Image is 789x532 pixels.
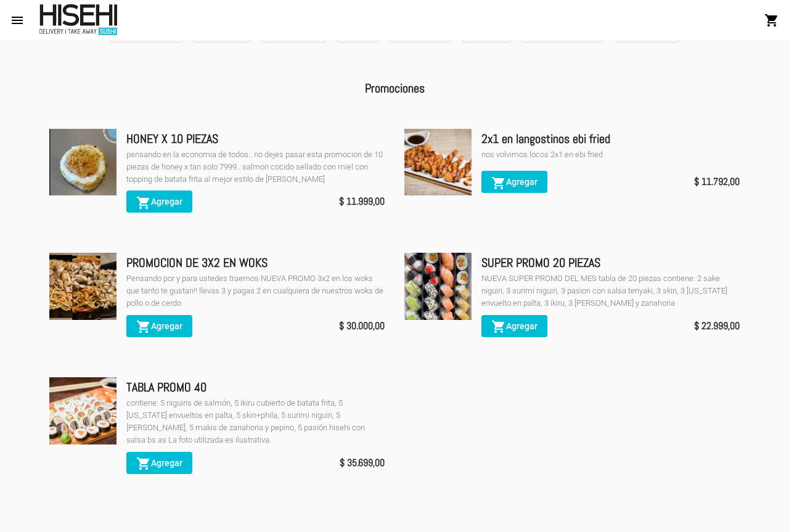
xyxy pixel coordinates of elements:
[126,377,385,397] div: TABLA PROMO 40
[126,452,192,474] button: Agregar
[481,315,547,337] button: Agregar
[126,315,192,337] button: Agregar
[136,458,182,468] span: Agregar
[126,190,192,213] button: Agregar
[481,149,740,161] div: nos volvimos locos 2x1 en ebi fried
[491,176,506,190] mat-icon: shopping_cart
[694,317,740,335] span: $ 22.999,00
[10,13,25,28] mat-icon: menu
[49,253,117,320] img: 975b8145-67bb-4081-9ec6-7530a4e40487.jpg
[126,397,385,446] div: contiene: 5 niguiris de salmón, 5 ikiru cubierto de batata frita, 5 [US_STATE] envueltos en palta...
[126,272,385,309] div: Pensando por y para ustedes traemos NUEVA PROMO 3x2 en los woks que tanto te gustan!! llevas 3 y ...
[339,193,385,210] span: $ 11.999,00
[481,171,547,193] button: Agregar
[694,173,740,190] span: $ 11.792,00
[136,195,151,210] mat-icon: shopping_cart
[491,177,538,187] span: Agregar
[491,319,506,334] mat-icon: shopping_cart
[350,73,439,104] h2: Promociones
[126,253,385,272] div: PROMOCION DE 3X2 EN WOKS
[49,377,117,444] img: 233f921c-6f6e-4fc6-b68a-eefe42c7556a.jpg
[481,253,740,272] div: SUPER PROMO 20 PIEZAS
[126,129,385,149] div: HONEY X 10 PIEZAS
[404,129,472,196] img: 36ae70a8-0357-4ab6-9c16-037de2f87b50.jpg
[136,456,151,471] mat-icon: shopping_cart
[136,319,151,334] mat-icon: shopping_cart
[136,197,182,207] span: Agregar
[340,454,385,472] span: $ 35.699,00
[126,149,385,186] div: pensando en la economia de todos.. no dejes pasar esta promocion de 10 piezas de honey x tan solo...
[491,321,538,331] span: Agregar
[136,321,182,331] span: Agregar
[481,129,740,149] div: 2x1 en langostinos ebi fried
[404,253,472,320] img: b592dd6c-ce24-4abb-add9-a11adb66b5f2.jpeg
[764,13,779,28] mat-icon: shopping_cart
[339,317,385,335] span: $ 30.000,00
[49,129,117,196] img: 2a2e4fc8-76c4-49c3-8e48-03e4afb00aef.jpeg
[481,272,740,309] div: NUEVA SUPER PROMO DEL MES tabla de 20 piezas contiene: 2 sake niguiri, 3 surimi niguiri, 3 pasion...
